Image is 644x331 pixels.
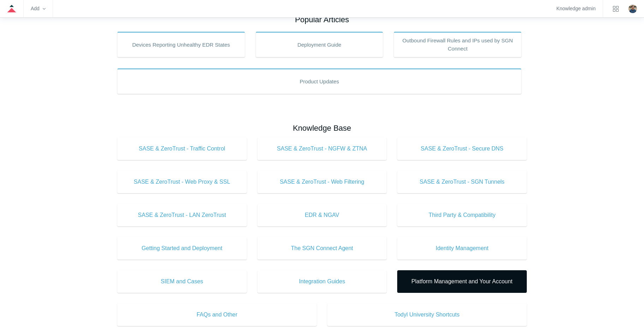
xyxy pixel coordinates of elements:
[408,244,516,253] span: Identity Management
[397,237,527,260] a: Identity Management
[268,244,376,253] span: The SGN Connect Agent
[257,137,387,160] a: SASE & ZeroTrust - NGFW & ZTNA
[117,171,247,193] a: SASE & ZeroTrust - Web Proxy & SSL
[117,237,247,260] a: Getting Started and Deployment
[31,7,46,11] zd-hc-trigger: Add
[257,270,387,293] a: Integration Guides
[117,303,317,326] a: FAQs and Other
[117,14,527,25] h2: Popular Articles
[128,311,306,319] span: FAQs and Other
[257,171,387,193] a: SASE & ZeroTrust - Web Filtering
[338,311,516,319] span: Todyl University Shortcuts
[628,5,637,13] img: user avatar
[397,171,527,193] a: SASE & ZeroTrust - SGN Tunnels
[268,277,376,286] span: Integration Guides
[408,211,516,219] span: Third Party & Compatibility
[268,178,376,186] span: SASE & ZeroTrust - Web Filtering
[117,204,247,226] a: SASE & ZeroTrust - LAN ZeroTrust
[408,144,516,153] span: SASE & ZeroTrust - Secure DNS
[128,178,236,186] span: SASE & ZeroTrust - Web Proxy & SSL
[556,7,596,11] a: Knowledge admin
[397,270,527,293] a: Platform Management and Your Account
[128,144,236,153] span: SASE & ZeroTrust - Traffic Control
[117,32,245,57] a: Devices Reporting Unhealthy EDR States
[397,137,527,160] a: SASE & ZeroTrust - Secure DNS
[117,270,247,293] a: SIEM and Cases
[128,277,236,286] span: SIEM and Cases
[117,137,247,160] a: SASE & ZeroTrust - Traffic Control
[408,178,516,186] span: SASE & ZeroTrust - SGN Tunnels
[397,204,527,226] a: Third Party & Compatibility
[408,277,516,286] span: Platform Management and Your Account
[394,32,521,57] a: Outbound Firewall Rules and IPs used by SGN Connect
[268,144,376,153] span: SASE & ZeroTrust - NGFW & ZTNA
[117,69,521,94] a: Product Updates
[257,237,387,260] a: The SGN Connect Agent
[128,211,236,219] span: SASE & ZeroTrust - LAN ZeroTrust
[256,32,383,57] a: Deployment Guide
[628,5,637,13] zd-hc-trigger: Click your profile icon to open the profile menu
[117,122,527,134] h2: Knowledge Base
[268,211,376,219] span: EDR & NGAV
[257,204,387,226] a: EDR & NGAV
[128,244,236,253] span: Getting Started and Deployment
[327,303,527,326] a: Todyl University Shortcuts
